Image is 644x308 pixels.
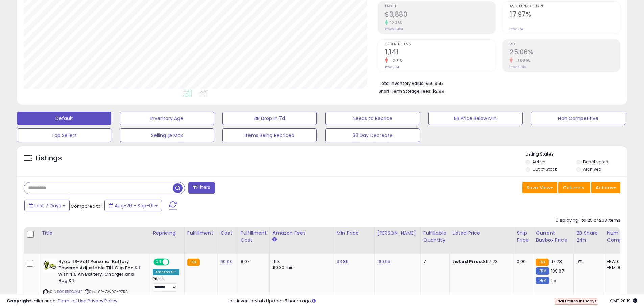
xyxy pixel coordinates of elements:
small: Prev: $3,453 [385,27,403,31]
label: Archived [583,166,601,172]
button: Aug-26 - Sep-01 [104,200,162,211]
div: Current Buybox Price [536,230,571,244]
small: 12.38% [388,20,402,25]
small: Prev: N/A [510,27,523,31]
div: $117.23 [452,259,508,265]
div: 8.07 [241,259,264,265]
div: BB Share 24h. [576,230,601,244]
div: Num of Comp. [607,230,631,244]
a: 60.00 [220,258,233,265]
button: Save View [522,182,557,193]
div: $0.30 min [272,265,329,271]
div: Title [42,230,147,237]
small: FBM [536,267,549,275]
div: Ship Price [517,230,530,244]
span: Aug-26 - Sep-01 [115,202,153,209]
span: Trial Expires in days [556,298,597,304]
button: Last 7 Days [24,200,70,211]
button: Actions [591,182,620,193]
div: Cost [220,230,235,237]
button: 30 Day Decrease [325,128,420,142]
a: 93.89 [337,258,349,265]
div: FBM: 8 [607,265,629,271]
div: [PERSON_NAME] [377,230,418,237]
div: 7 [423,259,444,265]
div: Repricing [153,230,182,237]
label: Deactivated [583,159,609,165]
button: Items Being Repriced [222,128,317,142]
div: Fulfillment Cost [241,230,267,244]
div: Amazon Fees [272,230,331,237]
h5: Listings [36,153,62,163]
b: Total Inventory Value: [379,80,425,86]
span: OFF [168,259,179,265]
b: Short Term Storage Fees: [379,88,431,94]
button: Filters [188,182,215,194]
button: Needs to Reprice [325,112,420,125]
div: Min Price [337,230,372,237]
h2: $3,880 [385,10,495,20]
button: Columns [558,182,590,193]
span: ON [154,259,163,265]
p: Listing States: [526,151,627,158]
li: $50,955 [379,79,615,87]
div: 9% [576,259,599,265]
h2: 17.97% [510,10,620,20]
span: Ordered Items [385,43,495,46]
h2: 25.06% [510,48,620,57]
span: 115 [551,277,556,284]
button: Selling @ Max [120,128,214,142]
div: Last InventoryLab Update: 5 hours ago. [228,298,637,304]
small: Prev: 1,174 [385,65,399,69]
span: Columns [563,184,584,191]
div: seller snap | | [7,298,117,304]
span: Last 7 Days [34,202,61,209]
span: 2025-09-9 20:19 GMT [610,298,637,304]
small: Prev: 41.01% [510,65,526,69]
b: 13 [582,298,587,304]
label: Out of Stock [532,166,557,172]
span: Compared to: [71,203,102,209]
span: 109.67 [551,268,564,274]
div: Amazon AI * [153,269,179,275]
div: Listed Price [452,230,511,237]
div: 15% [272,259,329,265]
span: Profit [385,5,495,8]
button: BB Drop in 7d [222,112,317,125]
small: FBA [187,259,200,266]
button: Default [17,112,111,125]
div: Fulfillment [187,230,215,237]
div: Preset: [153,277,179,292]
span: ROI [510,43,620,46]
button: Top Sellers [17,128,111,142]
span: Avg. Buybox Share [510,5,620,8]
div: 0.00 [517,259,528,265]
a: 169.95 [377,258,391,265]
small: FBA [536,259,548,266]
a: Privacy Policy [88,298,117,304]
img: 41IEBNmxiML._SL40_.jpg [43,259,57,272]
strong: Copyright [7,298,31,304]
button: BB Price Below Min [428,112,523,125]
h2: 1,141 [385,48,495,57]
small: Amazon Fees. [272,237,277,243]
b: Ryobi 18-Volt Personal Battery Powered Adjustable Tilt Clip Fan Kit with 4.0 Ah Battery, Charger ... [58,259,141,285]
div: Displaying 1 to 25 of 203 items [556,217,620,224]
small: FBM [536,277,549,284]
button: Non Competitive [531,112,625,125]
small: -38.89% [513,58,531,63]
span: 117.23 [550,258,562,265]
label: Active [532,159,545,165]
button: Inventory Age [120,112,214,125]
b: Listed Price: [452,258,483,265]
div: FBA: 0 [607,259,629,265]
span: $2.99 [432,88,444,94]
small: -2.81% [388,58,402,63]
a: Terms of Use [58,298,87,304]
div: Fulfillable Quantity [423,230,447,244]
